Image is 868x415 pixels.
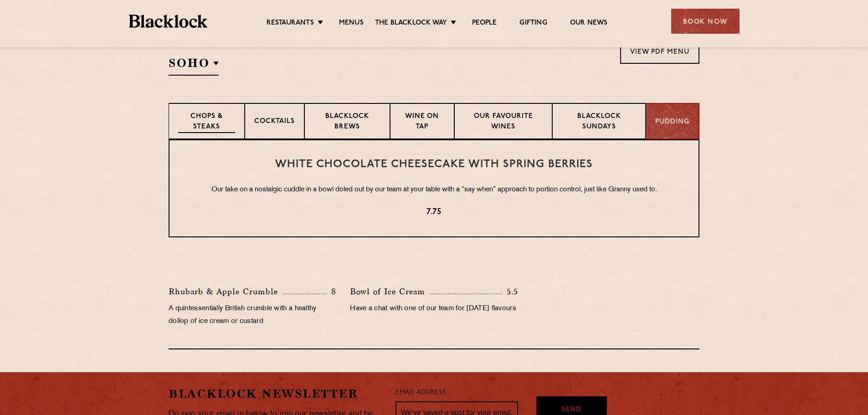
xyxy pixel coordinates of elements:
a: The Blacklock Way [375,19,447,29]
div: Book Now [671,9,740,34]
p: 7.75 [188,206,680,218]
p: Rhubarb & Apple Crumble [169,285,282,298]
a: Our News [570,19,608,29]
h3: White Chocolate Cheesecake with Spring Berries [188,159,680,170]
p: 8 [327,286,336,297]
a: Gifting [519,19,547,29]
a: Restaurants [267,19,314,29]
h2: SOHO [169,55,219,76]
p: Blacklock Sundays [562,112,636,133]
a: Menus [339,19,364,29]
img: BL_Textured_Logo-footer-cropped.svg [129,15,208,28]
p: Bowl of Ice Cream [350,285,430,298]
p: Pudding [655,117,689,128]
p: Our take on a nostalgic cuddle in a bowl doled out by our team at your table with a “say when” ap... [188,184,680,196]
p: Blacklock Brews [314,112,380,133]
p: A quintessentially British crumble with a healthy dollop of ice cream or custard [169,302,336,328]
a: People [472,19,497,29]
h2: Blacklock Newsletter [169,386,382,402]
p: Chops & Steaks [178,112,235,133]
a: View PDF Menu [620,39,699,64]
p: 5.5 [502,286,518,297]
label: Email Address [395,388,446,398]
p: Our favourite wines [464,112,543,133]
p: Cocktails [254,117,295,128]
p: Wine on Tap [400,112,444,133]
p: Have a chat with one of our team for [DATE] flavours [350,302,518,315]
